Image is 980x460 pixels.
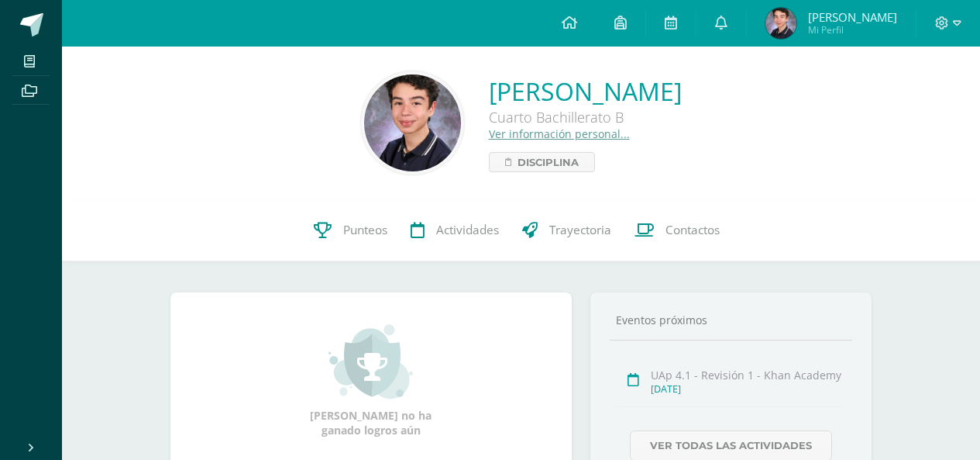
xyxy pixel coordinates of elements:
div: [PERSON_NAME] no ha ganado logros aún [294,323,449,438]
span: Mi Perfil [808,23,897,36]
span: Actividades [436,222,499,238]
img: 5b7afc3ede15ed473e6baccd141385fa.png [765,8,796,39]
img: e3f0c2f4c1cd4bc88f1b2655e0d4bc60.png [364,74,461,171]
span: Disciplina [518,153,579,171]
a: Disciplina [489,152,595,172]
div: UAp 4.1 - Revisión 1 - Khan Academy [651,368,846,382]
a: Contactos [623,199,731,261]
span: [PERSON_NAME] [808,9,897,25]
span: Contactos [665,222,720,238]
a: Ver información personal... [489,126,630,141]
img: achievement_small.png [328,323,413,400]
a: Actividades [399,199,511,261]
a: Trayectoria [511,199,623,261]
a: Punteos [302,199,399,261]
div: Cuarto Bachillerato B [489,108,682,126]
span: Trayectoria [549,222,611,238]
div: Eventos próximos [610,313,852,327]
div: [DATE] [651,382,846,396]
span: Punteos [343,222,387,238]
a: [PERSON_NAME] [489,74,682,108]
